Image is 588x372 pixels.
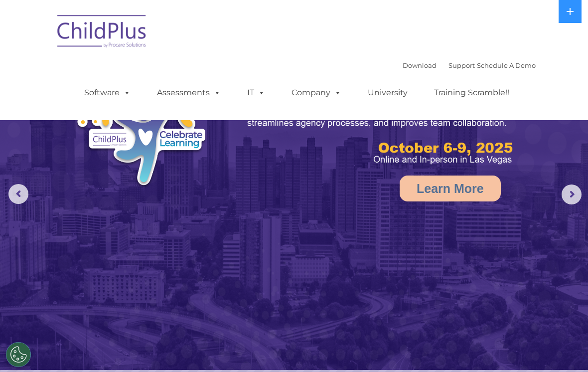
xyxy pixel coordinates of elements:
[400,176,501,201] a: Learn More
[477,61,536,69] a: Schedule A Demo
[403,61,437,69] a: Download
[6,342,31,367] button: Cookies Settings
[424,83,519,103] a: Training Scramble!!
[448,61,475,69] a: Support
[52,8,152,58] img: ChildPlus by Procare Solutions
[147,83,231,103] a: Assessments
[74,83,141,103] a: Software
[403,61,536,69] font: |
[237,83,275,103] a: IT
[282,83,351,103] a: Company
[358,83,418,103] a: University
